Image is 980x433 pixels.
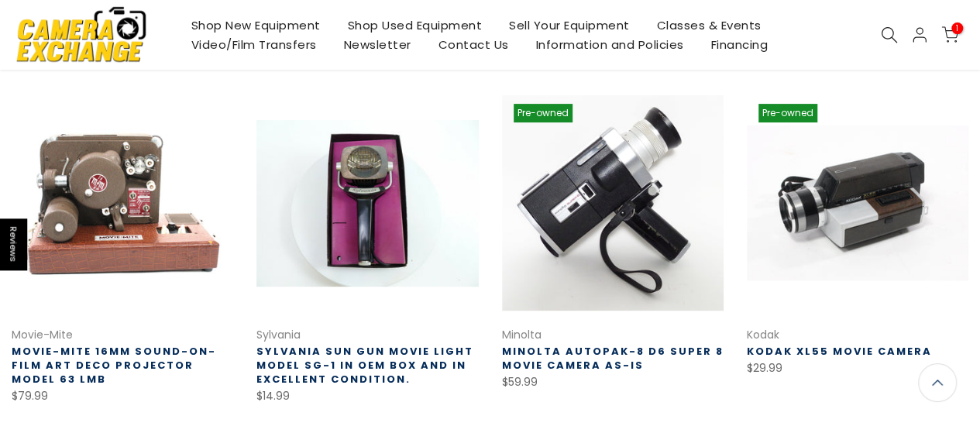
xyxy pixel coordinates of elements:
div: $59.99 [502,373,724,392]
div: $29.99 [747,359,968,378]
a: Contact Us [425,35,522,54]
a: Sylvania [256,327,301,342]
a: Minolta Autopak-8 D6 Super 8 Movie Camera As-Is [502,344,724,373]
a: Kodak [747,327,779,342]
a: Movie-Mite [12,327,73,342]
a: Shop New Equipment [177,15,334,35]
a: Newsletter [330,35,425,54]
a: Shop Used Equipment [334,15,496,35]
div: $14.99 [256,387,478,406]
a: Classes & Events [643,15,775,35]
a: Video/Film Transfers [177,35,330,54]
a: Financing [697,35,782,54]
a: Back to the top [918,363,957,402]
a: Minolta [502,327,542,342]
a: Information and Policies [522,35,697,54]
a: Movie-Mite 16mm Sound-on-Film Art Deco Projector Model 63 LMB [12,344,216,387]
a: Kodak XL55 Movie Camera [747,344,932,359]
span: 1 [951,22,963,34]
div: $79.99 [12,387,233,406]
a: Sell Your Equipment [496,15,644,35]
a: Sylvania Sun Gun Movie Light Model SG-1 in OEM Box and in Excellent Condition. [256,344,473,387]
a: 1 [941,26,958,43]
